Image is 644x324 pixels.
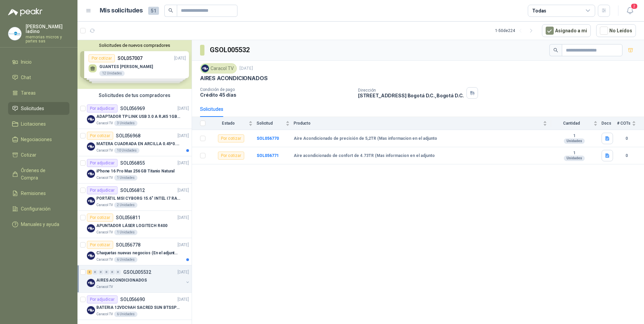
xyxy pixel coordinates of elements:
span: Órdenes de Compra [21,167,63,182]
img: Company Logo [87,306,95,314]
a: Configuración [8,202,69,215]
div: 6 Unidades [114,257,137,262]
div: 0 [93,270,98,274]
span: Cotizar [21,151,36,159]
p: SOL056690 [120,297,145,302]
th: Docs [602,117,617,130]
p: Caracol TV [96,257,113,262]
div: 0 [116,270,121,274]
p: GSOL005532 [123,270,151,274]
a: Negociaciones [8,133,69,146]
b: Aire Acondicionado de precisión de 5,2TR (Mas informacion en el adjunto [294,136,437,141]
span: Remisiones [21,190,46,197]
div: Por adjudicar [87,104,118,112]
p: [DATE] [178,105,189,112]
p: SOL056811 [116,215,140,220]
img: Company Logo [87,170,95,178]
a: SOL056771 [257,153,279,158]
span: # COTs [617,121,631,126]
div: 1 Unidades [114,230,137,235]
b: 1 [551,151,598,156]
h3: GSOL005532 [210,45,251,55]
p: APUNTADOR LÁSER LOGITECH R400 [96,223,167,229]
div: 0 [98,270,103,274]
div: Solicitudes de nuevos compradoresPor cotizarSOL057007[DATE] GUANTES [PERSON_NAME]12 UnidadesPor c... [77,40,192,89]
p: [DATE] [178,215,189,221]
div: Unidades [564,138,585,144]
p: [PERSON_NAME] ladino [26,24,69,34]
div: 1 - 50 de 224 [495,25,537,36]
div: Solicitudes [200,105,223,113]
p: ADAPTADOR TP LINK USB 3.0 A RJ45 1GB WINDOWS [96,114,180,120]
a: Inicio [8,56,69,68]
div: Unidades [564,156,585,161]
b: 0 [617,135,636,142]
h1: Mis solicitudes [100,6,143,15]
span: Cantidad [551,121,592,126]
span: Tareas [21,89,36,97]
p: Chaquetas nuevas negocios (En el adjunto mas informacion) [96,250,180,256]
a: Órdenes de Compra [8,164,69,184]
th: # COTs [617,117,644,130]
a: Por cotizarSOL056968[DATE] Company LogoMATERA CUADRADA EN ARCILLA 0.45*0.45*0.40Caracol TV10 Unid... [77,129,192,156]
span: Negociaciones [21,136,52,143]
a: Por adjudicarSOL056812[DATE] Company LogoPORTÁTIL MSI CYBORG 15.6" INTEL I7 RAM 32GB - 1 TB / Nvi... [77,184,192,211]
div: 2 [87,270,92,274]
span: Licitaciones [21,120,46,128]
p: PORTÁTIL MSI CYBORG 15.6" INTEL I7 RAM 32GB - 1 TB / Nvidia GeForce RTX 4050 [96,195,180,202]
a: Remisiones [8,187,69,200]
p: SOL056855 [120,161,145,165]
div: 0 [104,270,109,274]
a: SOL056770 [257,136,279,141]
span: Solicitud [257,121,284,126]
span: Solicitudes [21,105,44,112]
p: Caracol TV [96,121,113,126]
p: MATERA CUADRADA EN ARCILLA 0.45*0.45*0.40 [96,141,180,147]
p: [STREET_ADDRESS] Bogotá D.C. , Bogotá D.C. [358,93,464,98]
div: Solicitudes de tus compradores [77,89,192,102]
a: Tareas [8,87,69,99]
p: iPhone 16 Pro Max 256 GB Titanio Natural [96,168,174,174]
p: [DATE] [178,160,189,166]
img: Company Logo [87,115,95,123]
b: 0 [617,153,636,159]
span: 51 [148,7,159,15]
p: [DATE] [178,296,189,303]
p: memorias micros y partes sas [26,35,69,43]
div: 6 Unidades [114,312,137,317]
img: Company Logo [87,197,95,205]
img: Company Logo [201,65,209,72]
button: Solicitudes de nuevos compradores [80,43,189,48]
b: 1 [551,133,598,139]
a: Licitaciones [8,118,69,130]
div: 2 Unidades [114,202,137,208]
p: Dirección [358,88,464,93]
a: Por cotizarSOL056778[DATE] Company LogoChaquetas nuevas negocios (En el adjunto mas informacion)C... [77,238,192,265]
p: BATERIA 12VDC9AH SACRED SUN BTSSP12-9HR [96,304,180,311]
p: Caracol TV [96,230,113,235]
p: SOL056778 [116,242,140,247]
div: Por adjudicar [87,186,118,194]
button: 2 [624,5,636,17]
a: Por adjudicarSOL056855[DATE] Company LogoiPhone 16 Pro Max 256 GB Titanio NaturalCaracol TV1 Unid... [77,156,192,184]
p: [DATE] [178,269,189,276]
a: Por cotizarSOL056811[DATE] Company LogoAPUNTADOR LÁSER LOGITECH R400Caracol TV1 Unidades [77,211,192,238]
img: Company Logo [87,142,95,151]
a: Solicitudes [8,102,69,115]
p: Caracol TV [96,202,113,208]
div: 1 Unidades [114,175,137,181]
img: Company Logo [87,224,95,232]
div: Por cotizar [218,134,244,142]
div: Caracol TV [200,63,237,73]
div: Por adjudicar [87,295,118,303]
img: Logo peakr [8,8,42,16]
span: Manuales y ayuda [21,221,59,228]
a: Por adjudicarSOL056969[DATE] Company LogoADAPTADOR TP LINK USB 3.0 A RJ45 1GB WINDOWSCaracol TV3 ... [77,102,192,129]
span: Estado [210,121,247,126]
p: Crédito 45 días [200,92,353,98]
div: 0 [110,270,115,274]
span: Producto [294,121,542,126]
div: 10 Unidades [114,148,139,153]
th: Estado [210,117,257,130]
p: Condición de pago [200,87,353,92]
